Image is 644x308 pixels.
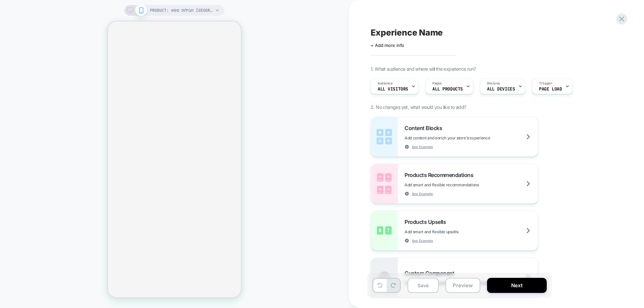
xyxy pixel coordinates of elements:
[405,219,449,225] span: Products Upsells
[432,87,463,91] span: ALL PRODUCTS
[405,135,524,140] span: Add content and enrich your store's experience
[405,125,445,131] span: Content Blocks
[539,81,552,86] span: Trigger
[405,172,477,178] span: Products Recommendations
[539,87,562,91] span: Page Load
[405,182,513,187] span: Add smart and flexible recommendations
[371,104,466,110] span: 2. No changes yet, what would you like to add?
[378,87,408,91] span: All Visitors
[371,43,404,48] span: + Add more info
[445,278,480,293] button: Preview
[150,5,214,16] span: PRODUCT: חבילות ספא [GEOGRAPHIC_DATA] במלון Herods [[GEOGRAPHIC_DATA]]
[378,81,393,86] span: Audience
[412,238,433,243] span: See Example
[408,278,439,293] button: Save
[371,66,476,72] span: 1. What audience and where will the experience run?
[412,144,433,149] span: See Example
[432,81,442,86] span: Pages
[405,270,458,276] span: Custom Component
[487,87,515,91] span: ALL DEVICES
[371,27,443,38] span: Experience Name
[405,229,492,234] span: Add smart and flexible upsells
[487,81,500,86] span: Devices
[487,278,547,293] button: Next
[412,191,433,196] span: See Example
